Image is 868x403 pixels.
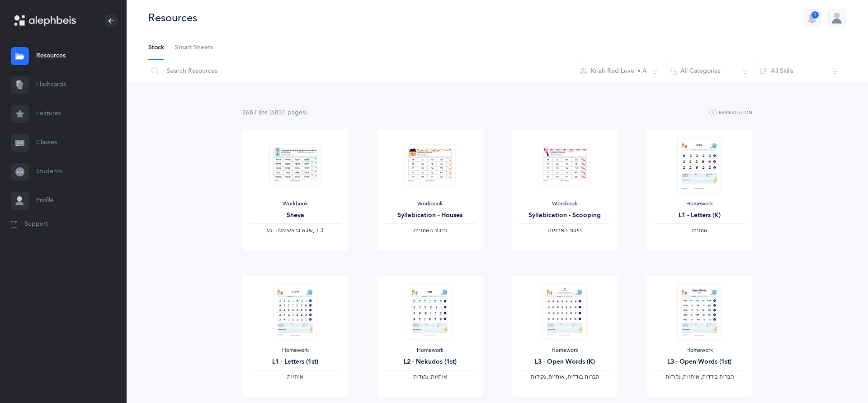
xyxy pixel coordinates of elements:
[519,357,610,367] div: L3 - Open Words (K)
[250,357,341,367] div: L1 - Letters (1st)
[665,374,734,380] span: ‫הברות בודדות, אותיות, נקודות‬
[250,227,341,234] div: ‪, + 3‬
[519,211,610,220] div: Syllabication - Scooping
[384,211,476,220] div: Syllabication - Houses
[175,43,213,52] span: Smart Sheets
[250,211,341,220] div: Sheva
[250,347,341,354] div: Homework
[576,60,666,82] button: Kriah Red Level • A
[384,200,476,208] div: Workbook
[24,220,48,229] span: Support
[654,357,745,367] div: L3 - Open Words (1st)
[691,227,708,233] span: ‫אותיות‬
[413,374,447,380] span: ‫אותיות, נקודות‬
[811,11,819,19] div: 1
[273,283,317,340] img: Homework_L1_Letters_O_Red_EN_thumbnail_1731215195.png
[803,9,821,27] button: 1
[519,347,610,354] div: Homework
[242,109,268,116] span: 268 File
[408,283,452,340] img: Homework_L2_Nekudos_R_EN_1_thumbnail_1731617499.png
[677,283,722,340] img: Homework_L3_OpenWords_O_Red_EN_thumbnail_1731217670.png
[709,108,752,119] button: Remediation
[654,211,745,220] div: L1 - Letters (K)
[654,200,745,208] div: Homework
[519,200,610,208] div: Workbook
[539,144,591,185] img: Syllabication-Workbook-Level-1-EN_Red_Scooping_thumbnail_1741114434.png
[269,109,307,116] span: (6831 page )
[756,60,846,82] button: All Skills
[267,227,313,233] span: ‫שבא בראש מלה - נע‬
[677,137,722,193] img: Homework_L1_Letters_R_EN_thumbnail_1731214661.png
[250,200,341,208] div: Workbook
[148,60,576,82] input: Search Resources
[384,357,476,367] div: L2 - Nekudos (1st)
[413,227,447,233] span: ‫חיבור האותיות‬
[654,347,745,354] div: Homework
[404,144,456,185] img: Syllabication-Workbook-Level-1-EN_Red_Houses_thumbnail_1741114032.png
[302,109,305,116] span: s
[287,374,303,380] span: ‫אותיות‬
[148,10,197,25] div: Resources
[269,144,321,185] img: Sheva-Workbook-Red_EN_thumbnail_1754012358.png
[542,283,587,340] img: Homework_L3_OpenWords_R_EN_thumbnail_1731229486.png
[265,109,268,116] span: s
[384,347,476,354] div: Homework
[666,60,756,82] button: All Categories
[531,374,599,380] span: ‫הברות בודדות, אותיות, נקודות‬
[548,227,581,233] span: ‫חיבור האותיות‬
